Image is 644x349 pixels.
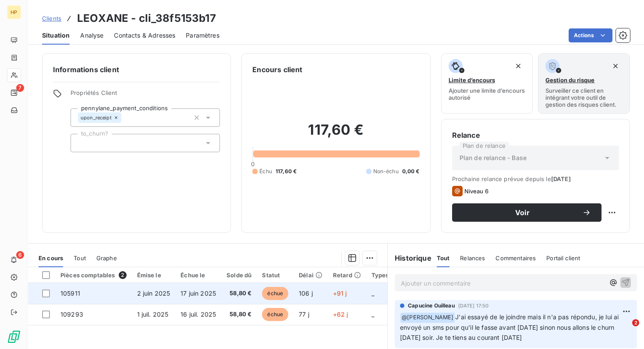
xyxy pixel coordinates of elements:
span: 17 juin 2025 [180,290,216,297]
h2: 117,60 € [252,121,419,147]
span: 106 j [299,290,313,297]
h6: Encours client [252,64,302,75]
span: upon_receipt [81,115,112,120]
span: Portail client [546,255,580,262]
span: Contacts & Adresses [114,31,175,40]
div: Délai [299,272,322,279]
span: Analyse [80,31,103,40]
span: 2 [632,319,639,326]
span: [DATE] 17:50 [458,303,489,308]
span: 117,60 € [276,168,297,175]
button: Limite d’encoursAjouter une limite d’encours autorisé [441,53,533,114]
span: 0,00 € [402,168,420,175]
span: Graphe [96,255,117,262]
span: Niveau 6 [464,188,488,195]
span: 2 juin 2025 [137,290,170,297]
input: Ajouter une valeur [78,139,85,147]
button: Gestion du risqueSurveiller ce client en intégrant votre outil de gestion des risques client. [538,53,630,114]
iframe: Intercom live chat [614,319,635,340]
div: Solde dû [226,272,251,279]
span: Prochaine relance prévue depuis le [452,175,619,182]
h6: Historique [388,253,432,263]
h6: Informations client [53,64,220,75]
span: +91 j [333,290,347,297]
span: 109293 [60,311,83,318]
span: Tout [437,255,450,262]
span: +62 j [333,311,348,318]
span: Échu [259,168,272,175]
h3: LEOXANE - cli_38f5153b17 [77,10,216,26]
div: Statut [262,272,288,279]
span: _ [372,311,374,318]
input: Ajouter une valeur [121,114,128,122]
span: 16 juil. 2025 [180,311,216,318]
span: 77 j [299,311,309,318]
button: Voir [452,203,602,222]
span: échue [262,287,288,300]
div: Retard [333,272,361,279]
span: 2 [119,271,127,279]
span: En cours [39,255,63,262]
div: Émise le [137,272,170,279]
span: Paramètres [186,31,219,40]
span: 105911 [60,290,80,297]
span: Relances [460,255,485,262]
span: Surveiller ce client en intégrant votre outil de gestion des risques client. [545,87,623,108]
span: Situation [42,31,70,40]
div: Types de dépenses / revenus [372,272,455,279]
span: 58,80 € [226,310,251,319]
span: 58,80 € [226,289,251,298]
div: HP [7,5,21,19]
span: Voir [463,209,582,216]
span: Clients [42,15,61,22]
img: Logo LeanPay [7,330,21,344]
span: Gestion du risque [545,77,594,84]
span: Propriétés Client [71,89,220,101]
button: Actions [569,28,612,42]
span: 0 [251,161,255,168]
div: Échue le [180,272,216,279]
span: 1 juil. 2025 [137,311,169,318]
span: Capucine Ouilleau [408,302,455,310]
span: Ajouter une limite d’encours autorisé [449,87,526,101]
span: [DATE] [551,175,571,182]
span: Limite d’encours [449,77,495,84]
span: 7 [16,84,24,92]
span: @ [PERSON_NAME] [400,313,455,323]
span: Non-échu [373,168,399,175]
span: J'ai essayé de le joindre mais il n'a pas répondu, je lui ai envoyé un sms pour qu'il le fasse av... [400,313,620,341]
span: Tout [74,255,86,262]
a: Clients [42,14,61,23]
span: échue [262,308,288,321]
span: 6 [16,251,24,259]
span: Commentaires [495,255,536,262]
h6: Relance [452,130,619,140]
div: Pièces comptables [60,271,127,279]
span: Plan de relance - Base [460,154,527,162]
span: _ [372,290,374,297]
